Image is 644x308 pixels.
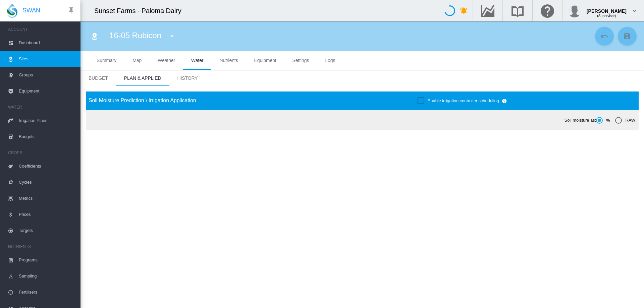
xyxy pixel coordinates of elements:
md-radio-button: % [596,117,610,124]
span: Plan & Applied [124,75,161,81]
span: 16-05 Rubicon [109,31,161,40]
span: ACCOUNT [8,24,75,35]
span: Budgets [19,129,75,145]
button: Cancel Changes [595,27,614,46]
md-icon: icon-pin [67,7,75,15]
span: Metrics [19,190,75,206]
md-icon: icon-undo [600,32,608,40]
span: Targets [19,223,75,239]
button: icon-menu-down [165,29,179,43]
span: Budget [89,75,108,81]
md-icon: icon-bell-ring [460,7,468,15]
span: Logs [325,58,335,63]
md-icon: Click here for help [539,7,555,15]
span: (Supervisor) [597,14,616,18]
span: Cycles [19,174,75,190]
span: Water [191,58,203,63]
span: Sampling [19,268,75,284]
span: Dashboard [19,35,75,51]
button: icon-bell-ring [457,4,471,17]
span: CROPS [8,147,75,158]
span: SWAN [22,6,40,15]
span: NUTRIENTS [8,241,75,252]
span: Equipment [254,58,276,63]
img: profile.jpg [568,4,581,17]
span: Prices [19,206,75,223]
span: Summary [97,58,116,63]
span: Sites [19,51,75,67]
md-icon: Search the knowledge base [509,7,526,15]
span: WATER [8,102,75,113]
span: Soil Moisture Prediction \ Irrigation Application [89,98,196,103]
span: Equipment [19,83,75,99]
span: Irrigation Plans [19,113,75,129]
div: [PERSON_NAME] [587,5,627,12]
span: Map [132,58,142,63]
span: Programs [19,252,75,268]
img: SWAN-Landscape-Logo-Colour-drop.png [7,4,17,18]
md-checkbox: Enable irrigation controller scheduling [418,98,499,104]
div: Sunset Farms - Paloma Dairy [94,6,187,15]
md-icon: Go to the Data Hub [480,7,496,15]
span: Soil moisture as: [565,117,596,123]
span: Settings [292,58,309,63]
md-icon: icon-menu-down [168,32,176,40]
button: Save Changes [618,27,637,46]
span: Coefficients [19,158,75,174]
span: Enable irrigation controller scheduling [428,98,499,103]
span: Nutrients [219,58,238,63]
md-icon: icon-content-save [623,32,631,40]
span: History [177,75,198,81]
button: Click to go to list of Sites [88,29,101,43]
md-icon: icon-chevron-down [631,7,639,15]
span: Groups [19,67,75,83]
span: Fertilisers [19,284,75,300]
md-radio-button: RAW [615,117,635,124]
span: Weather [158,58,175,63]
md-icon: icon-map-marker-radius [91,32,99,40]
